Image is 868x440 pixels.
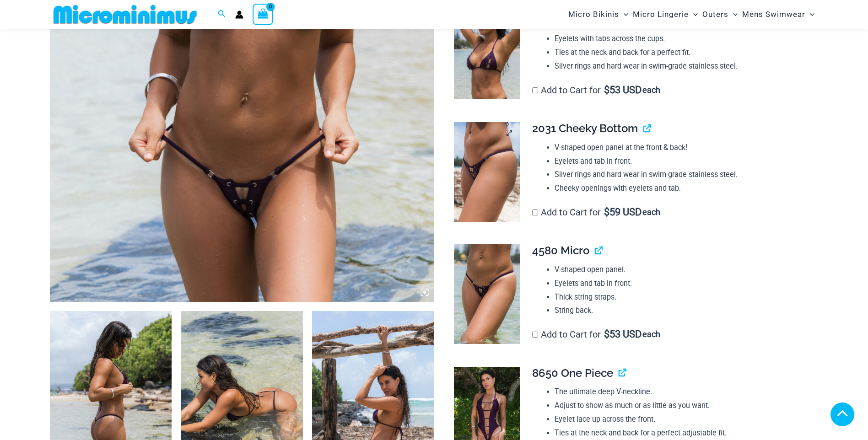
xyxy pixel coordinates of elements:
input: Add to Cart for$53 USD each [532,87,538,93]
a: Search icon link [218,9,226,20]
span: Mens Swimwear [742,3,805,26]
li: Adjust to show as much or as little as you want. [555,399,811,413]
span: 8650 One Piece [532,366,613,380]
li: Silver rings and hard wear in swim-grade stainless steel. [555,168,811,182]
a: Mens SwimwearMenu ToggleMenu Toggle [740,3,817,26]
a: Micro LingerieMenu ToggleMenu Toggle [631,3,700,26]
img: Link Plum 2031 Cheeky [454,122,520,222]
span: Menu Toggle [619,3,628,26]
span: Micro Lingerie [633,3,689,26]
span: each [642,330,660,339]
a: View Shopping Cart, empty [253,4,274,25]
li: Thick string straps. [555,290,811,304]
span: $ [604,206,609,218]
img: Link Plum 4580 Micro [454,244,520,344]
li: Eyelets and tab in front. [555,277,811,290]
a: OutersMenu ToggleMenu Toggle [700,3,740,26]
span: $ [604,84,609,96]
input: Add to Cart for$59 USD each [532,209,538,215]
span: 53 USD [604,330,642,339]
span: Outers [702,3,728,26]
span: each [642,208,660,217]
img: MM SHOP LOGO FLAT [50,4,200,25]
span: each [642,86,660,95]
a: Micro BikinisMenu ToggleMenu Toggle [566,3,631,26]
span: 2031 Cheeky Bottom [532,122,638,135]
label: Add to Cart for [532,85,660,96]
input: Add to Cart for$53 USD each [532,332,538,338]
span: Menu Toggle [689,3,698,26]
li: Ties at the neck and back for a perfect fit. [555,46,811,59]
nav: Site Navigation [565,1,819,27]
span: Menu Toggle [805,3,814,26]
li: V-shaped open panel at the front & back! [555,141,811,155]
li: Silver rings and hard wear in swim-grade stainless steel. [555,59,811,73]
span: $ [604,328,609,340]
li: String back. [555,304,811,317]
li: The ultimate deep V-neckline. [555,385,811,399]
span: Micro Bikinis [568,3,619,26]
label: Add to Cart for [532,329,660,340]
label: Add to Cart for [532,207,660,218]
span: 59 USD [604,208,642,217]
span: Menu Toggle [728,3,738,26]
span: 4580 Micro [532,244,589,257]
li: Eyelets and tab in front. [555,155,811,168]
li: V-shaped open panel. [555,263,811,277]
li: Eyelet lace up across the front. [555,413,811,426]
li: Ties at the neck and back for a perfect adjustable fit. [555,426,811,440]
li: Cheeky openings with eyelets and tab. [555,182,811,195]
span: 53 USD [604,86,642,95]
a: Account icon link [235,11,243,19]
li: Eyelets with tabs across the cups. [555,32,811,46]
